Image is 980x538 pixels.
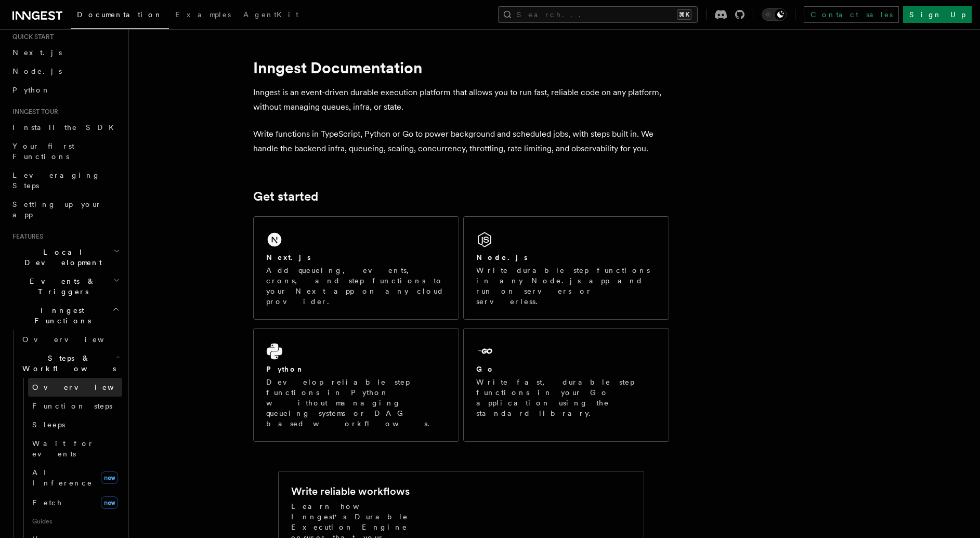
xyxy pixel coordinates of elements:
span: Your first Functions [12,142,74,161]
span: Setting up your app [12,200,102,219]
a: Overview [28,378,122,397]
a: Fetchnew [28,492,122,513]
span: Fetch [32,498,62,507]
a: Wait for events [28,434,122,463]
a: Python [8,81,122,99]
a: Contact sales [804,6,899,23]
span: Python [12,86,50,94]
span: AI Inference [32,468,93,487]
button: Toggle dark mode [762,8,787,21]
a: Your first Functions [8,137,122,166]
a: AgentKit [237,3,305,28]
span: Overview [22,335,129,344]
span: Features [8,232,43,241]
a: AI Inferencenew [28,463,122,492]
span: Install the SDK [12,123,120,132]
a: Next.jsAdd queueing, events, crons, and step functions to your Next app on any cloud provider. [253,216,459,320]
a: Get started [253,189,318,204]
span: Wait for events [32,439,94,458]
h2: Go [476,364,495,374]
span: Next.js [12,48,62,57]
a: Install the SDK [8,118,122,137]
a: Overview [18,330,122,349]
span: Node.js [12,67,62,75]
h2: Python [266,364,305,374]
span: Events & Triggers [8,276,113,297]
h2: Node.js [476,252,528,263]
span: AgentKit [243,10,298,19]
p: Inngest is an event-driven durable execution platform that allows you to run fast, reliable code ... [253,85,669,114]
p: Write durable step functions in any Node.js app and run on servers or serverless. [476,265,656,307]
h2: Next.js [266,252,311,263]
a: PythonDevelop reliable step functions in Python without managing queueing systems or DAG based wo... [253,328,459,442]
a: Setting up your app [8,195,122,224]
span: Examples [175,10,231,19]
span: Quick start [8,33,54,41]
a: Documentation [71,3,169,29]
p: Develop reliable step functions in Python without managing queueing systems or DAG based workflows. [266,377,446,429]
kbd: ⌘K [677,9,691,20]
span: Function steps [32,402,112,410]
p: Write functions in TypeScript, Python or Go to power background and scheduled jobs, with steps bu... [253,127,669,156]
a: Examples [169,3,237,28]
a: Sign Up [903,6,972,23]
span: Guides [28,513,122,530]
span: Inngest Functions [8,305,112,326]
a: Node.jsWrite durable step functions in any Node.js app and run on servers or serverless. [463,216,669,320]
a: Function steps [28,397,122,415]
a: Node.js [8,62,122,81]
button: Inngest Functions [8,301,122,330]
span: Sleeps [32,421,65,429]
a: Sleeps [28,415,122,434]
button: Steps & Workflows [18,349,122,378]
button: Search...⌘K [498,6,698,23]
span: Documentation [77,10,163,19]
p: Write fast, durable step functions in your Go application using the standard library. [476,377,656,418]
span: Leveraging Steps [12,171,100,190]
button: Events & Triggers [8,272,122,301]
span: Local Development [8,247,113,268]
span: Inngest tour [8,108,58,116]
span: Overview [32,383,139,391]
span: Steps & Workflows [18,353,116,374]
p: Add queueing, events, crons, and step functions to your Next app on any cloud provider. [266,265,446,307]
h2: Write reliable workflows [291,484,410,498]
a: Leveraging Steps [8,166,122,195]
h1: Inngest Documentation [253,58,669,77]
button: Local Development [8,243,122,272]
span: new [101,471,118,484]
a: Next.js [8,43,122,62]
span: new [101,496,118,509]
a: GoWrite fast, durable step functions in your Go application using the standard library. [463,328,669,442]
